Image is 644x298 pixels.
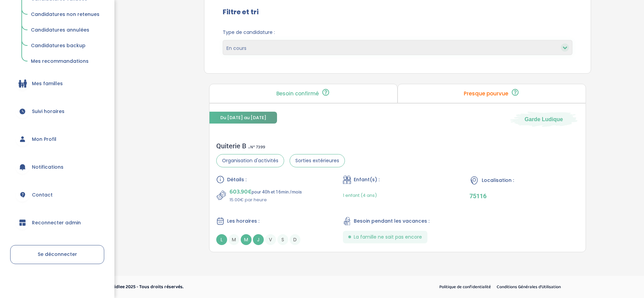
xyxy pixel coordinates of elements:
span: L [216,234,227,245]
span: Candidatures backup [31,42,86,49]
p: © Kidlee 2025 - Tous droits réservés. [107,283,351,291]
span: Organisation d'activités [216,154,284,167]
span: Mon Profil [32,136,56,143]
a: Contact [10,183,104,207]
a: Mon Profil [10,127,104,151]
span: Du [DATE] au [DATE] [209,112,277,124]
label: Filtre et tri [223,7,259,17]
p: Besoin confirmé [276,91,319,96]
a: Candidatures backup [26,39,104,52]
span: 603.90€ [229,187,252,197]
span: Les horaires : [227,218,259,225]
span: Garde Ludique [525,115,563,123]
p: Presque pourvue [464,91,508,96]
span: D [290,234,300,245]
a: Suivi horaires [10,99,104,124]
span: N° 7399 [250,144,265,151]
a: Mes recommandations [26,55,104,68]
p: pour 40h et 16min /mois [229,187,302,197]
span: M [241,234,252,245]
span: Mes recommandations [31,58,89,64]
a: Conditions Générales d’Utilisation [494,283,563,292]
span: Reconnecter admin [32,219,81,226]
a: Mes familles [10,71,104,96]
span: Détails : [227,176,246,183]
span: Localisation : [482,177,514,184]
span: Mes familles [32,80,63,87]
span: Se déconnecter [38,251,77,258]
span: Candidatures non retenues [31,11,99,18]
a: Reconnecter admin [10,210,104,235]
span: Sorties extérieures [290,154,345,167]
a: Se déconnecter [10,245,104,264]
span: 1 enfant (4 ans) [343,192,377,199]
span: Besoin pendant les vacances : [354,218,429,225]
a: Candidatures non retenues [26,8,104,21]
span: Type de candidature : [223,29,572,36]
a: Candidatures annulées [26,24,104,37]
span: Notifications [32,164,63,171]
p: 15.00€ par heure [229,197,302,203]
a: Politique de confidentialité [437,283,493,292]
span: La famille ne sait pas encore [354,234,422,241]
a: Notifications [10,155,104,179]
span: Candidatures annulées [31,26,89,33]
div: Quiterie B . [216,142,345,150]
p: 75116 [470,192,578,200]
span: M [228,234,239,245]
span: Suivi horaires [32,108,65,115]
span: Contact [32,191,53,199]
span: S [277,234,288,245]
span: J [253,234,264,245]
span: V [265,234,276,245]
span: Enfant(s) : [354,176,380,183]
